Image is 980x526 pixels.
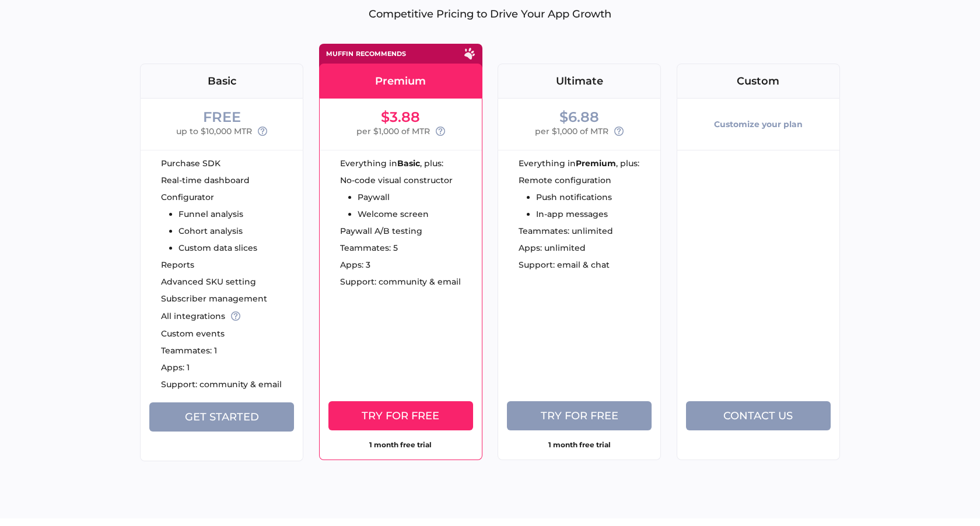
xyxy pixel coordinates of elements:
div: $6.88 [559,110,599,124]
span: Teammates: 5 [340,244,398,252]
p: Competitive Pricing to Drive Your App Growth [140,8,840,20]
span: Support: community & email [340,278,461,286]
div: Everything in , plus: [340,159,482,167]
div: Muffin recommends [326,51,406,57]
li: Custom data slices [178,244,257,252]
span: Try for free [362,409,439,422]
div: Customize your plan [714,110,803,138]
ul: No-code visual constructor [340,176,453,218]
button: Try for free [328,401,473,430]
span: All integrations [161,312,225,320]
ul: Remote configuration [519,176,612,218]
div: Ultimate [498,76,660,86]
span: Apps: unlimited [519,244,586,252]
span: Purchase SDK [161,159,220,167]
div: Everything in , plus: [519,159,660,167]
li: In-app messages [536,210,612,218]
span: Support: email & chat [519,261,610,269]
span: Teammates: unlimited [519,227,613,235]
span: Real-time dashboard [161,176,250,184]
strong: 1 month free trial [548,440,611,449]
span: Advanced SKU setting [161,278,256,286]
button: Get Started [149,402,294,432]
button: Contact us [686,401,831,430]
strong: Premium [576,159,616,167]
span: Try for free [541,409,618,422]
span: per $1,000 of MTR [356,124,430,138]
span: Subscriber management [161,294,267,303]
div: Basic [141,76,303,86]
span: up to $10,000 MTR [176,124,252,138]
span: per $1,000 of MTR [535,124,608,138]
li: Push notifications [536,193,612,201]
span: Apps: 1 [161,363,190,371]
strong: 1 month free trial [369,440,432,449]
div: Premium [320,76,482,86]
div: $3.88 [381,110,420,124]
ul: Configurator [161,193,257,252]
strong: Basic [397,159,420,167]
span: Reports [161,261,194,269]
li: Funnel analysis [178,210,257,218]
li: Paywall [358,193,453,201]
span: Apps: 3 [340,261,370,269]
span: Support: community & email [161,380,282,388]
span: Get Started [185,411,259,423]
div: FREE [203,110,241,124]
span: Paywall A/B testing [340,227,422,235]
div: Custom [677,76,839,86]
button: Try for free [507,401,652,430]
li: Cohort analysis [178,227,257,235]
span: Teammates: 1 [161,346,217,355]
li: Welcome screen [358,210,453,218]
span: Custom events [161,329,225,338]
